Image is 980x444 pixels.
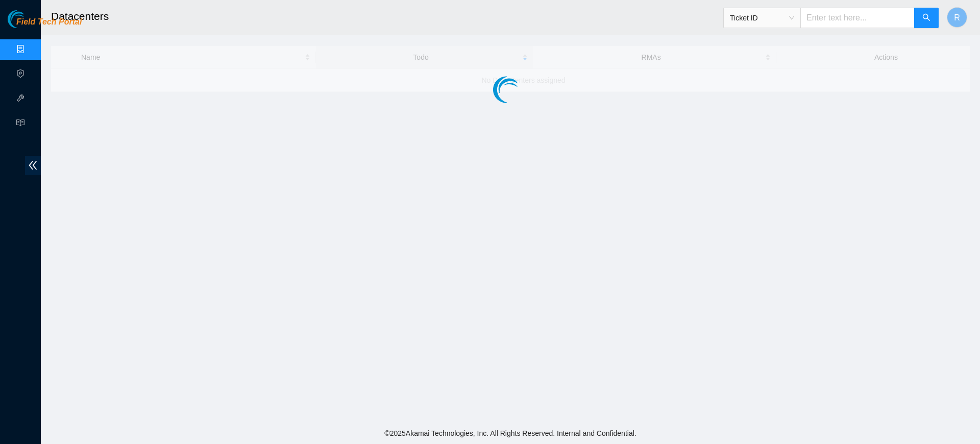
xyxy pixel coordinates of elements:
footer: © 2025 Akamai Technologies, Inc. All Rights Reserved. Internal and Confidential. [41,423,980,444]
img: Akamai Technologies [8,10,52,28]
span: double-left [25,156,41,175]
span: search [922,13,930,23]
input: Enter text here... [800,8,915,28]
span: Field Tech Portal [16,17,82,27]
span: Ticket ID [730,10,794,26]
a: Akamai TechnologiesField Tech Portal [8,18,82,32]
span: read [16,114,24,134]
button: R [947,7,967,28]
button: search [914,8,939,28]
span: R [954,11,960,24]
